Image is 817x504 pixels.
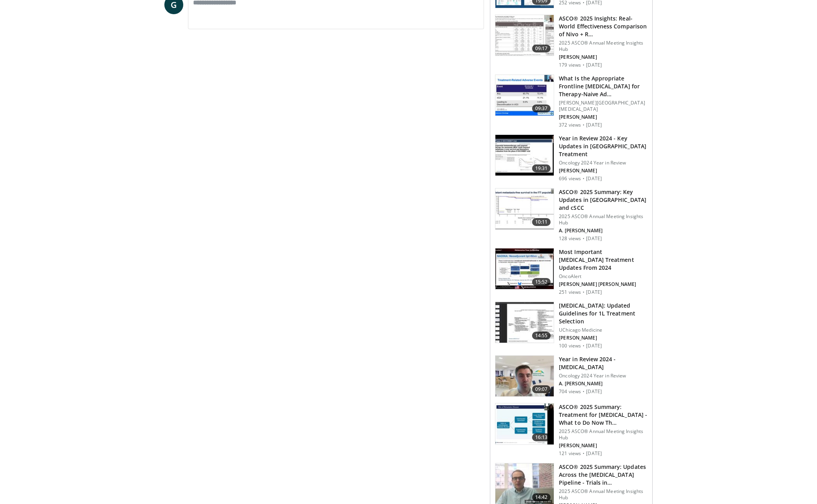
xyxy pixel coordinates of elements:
[532,164,551,172] span: 19:31
[559,54,648,60] p: [PERSON_NAME]
[583,122,584,128] div: ·
[559,335,648,341] p: [PERSON_NAME]
[495,355,648,397] a: 09:07 Year in Review 2024 - [MEDICAL_DATA] Oncology 2024 Year in Review A. [PERSON_NAME] 704 view...
[559,428,648,441] p: 2025 ASCO® Annual Meeting Insights Hub
[532,493,551,501] span: 14:42
[559,15,648,38] h3: ASCO® 2025 Insights: Real-World Effectiveness Comparison of Nivo + R…
[532,105,551,112] span: 09:37
[586,388,602,395] p: [DATE]
[583,343,584,349] div: ·
[559,213,648,226] p: 2025 ASCO® Annual Meeting Insights Hub
[495,302,648,349] a: 14:55 [MEDICAL_DATA]: Updated Guidelines for 1L Treatment Selection UChicago Medicine [PERSON_NAM...
[559,442,648,449] p: [PERSON_NAME]
[559,327,648,333] p: UChicago Medicine
[559,403,648,427] h3: ASCO® 2025 Summary: Treatment for [MEDICAL_DATA] - What to Do Now Th…
[532,45,551,52] span: 09:17
[559,248,648,272] h3: Most Important [MEDICAL_DATA] Treatment Updates From 2024
[583,289,584,295] div: ·
[495,188,648,242] a: 10:11 ASCO® 2025 Summary: Key Updates in [GEOGRAPHIC_DATA] and cSCC 2025 ASCO® Annual Meeting Ins...
[532,278,551,286] span: 15:52
[559,228,648,234] p: A. [PERSON_NAME]
[559,381,648,387] p: A. [PERSON_NAME]
[559,373,648,379] p: Oncology 2024 Year in Review
[559,134,648,158] h3: Year in Review 2024 - Key Updates in [GEOGRAPHIC_DATA] Treatment
[559,289,581,295] p: 251 views
[559,100,648,112] p: [PERSON_NAME][GEOGRAPHIC_DATA][MEDICAL_DATA]
[559,160,648,166] p: Oncology 2024 Year in Review
[559,168,648,174] p: [PERSON_NAME]
[586,235,602,242] p: [DATE]
[495,15,554,56] img: ae2f56e5-51f2-42f8-bc82-196091d75f3c.150x105_q85_crop-smart_upscale.jpg
[559,175,581,182] p: 696 views
[583,62,584,68] div: ·
[586,122,602,128] p: [DATE]
[583,175,584,182] div: ·
[532,433,551,441] span: 16:13
[495,248,554,289] img: 579334fd-a1ad-480a-b685-992ea935406f.150x105_q85_crop-smart_upscale.jpg
[583,450,584,457] div: ·
[495,403,648,457] a: 16:13 ASCO® 2025 Summary: Treatment for [MEDICAL_DATA] - What to Do Now Th… 2025 ASCO® Annual Mee...
[495,134,648,182] a: 19:31 Year in Review 2024 - Key Updates in [GEOGRAPHIC_DATA] Treatment Oncology 2024 Year in Revi...
[495,356,554,397] img: 65f4cb9a-dabd-479c-bb76-ce5f86bb4d0e.150x105_q85_crop-smart_upscale.jpg
[495,403,554,444] img: 5b5c08f7-3cf3-4841-b46b-8a5ff33a2f48.150x105_q85_crop-smart_upscale.jpg
[559,450,581,457] p: 121 views
[495,135,554,176] img: 336fab2a-50e5-49f1-89a3-95f41fda7913.150x105_q85_crop-smart_upscale.jpg
[559,114,648,120] p: [PERSON_NAME]
[559,235,581,242] p: 128 views
[559,273,648,280] p: OncoAlert
[583,235,584,242] div: ·
[586,175,602,182] p: [DATE]
[532,332,551,340] span: 14:55
[559,188,648,212] h3: ASCO® 2025 Summary: Key Updates in [GEOGRAPHIC_DATA] and cSCC
[559,75,648,98] h3: What Is the Appropriate Frontline [MEDICAL_DATA] for Therapy-Naive Ad…
[495,189,554,230] img: 74c0ff13-2181-44f4-ad1d-ece94e88a175.150x105_q85_crop-smart_upscale.jpg
[495,15,648,68] a: 09:17 ASCO® 2025 Insights: Real-World Effectiveness Comparison of Nivo + R… 2025 ASCO® Annual Mee...
[532,385,551,393] span: 09:07
[586,62,602,68] p: [DATE]
[559,122,581,128] p: 372 views
[559,343,581,349] p: 100 views
[559,463,648,487] h3: ASCO® 2025 Summary: Updates Across the [MEDICAL_DATA] Pipeline - Trials in…
[495,248,648,295] a: 15:52 Most Important [MEDICAL_DATA] Treatment Updates From 2024 OncoAlert [PERSON_NAME] [PERSON_N...
[586,289,602,295] p: [DATE]
[586,450,602,457] p: [DATE]
[559,281,648,287] p: [PERSON_NAME] [PERSON_NAME]
[559,355,648,371] h3: Year in Review 2024 - [MEDICAL_DATA]
[559,488,648,501] p: 2025 ASCO® Annual Meeting Insights Hub
[559,62,581,68] p: 179 views
[559,302,648,325] h3: [MEDICAL_DATA]: Updated Guidelines for 1L Treatment Selection
[559,40,648,52] p: 2025 ASCO® Annual Meeting Insights Hub
[583,388,584,395] div: ·
[532,218,551,226] span: 10:11
[495,302,554,343] img: e396535f-d891-4e32-bf93-d80aa35bd744.150x105_q85_crop-smart_upscale.jpg
[559,388,581,395] p: 704 views
[495,75,648,128] a: 09:37 What Is the Appropriate Frontline [MEDICAL_DATA] for Therapy-Naive Ad… [PERSON_NAME][GEOGRA...
[586,343,602,349] p: [DATE]
[495,75,554,116] img: aa2e6036-43dd-49f6-96eb-df15ef5c5a23.150x105_q85_crop-smart_upscale.jpg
